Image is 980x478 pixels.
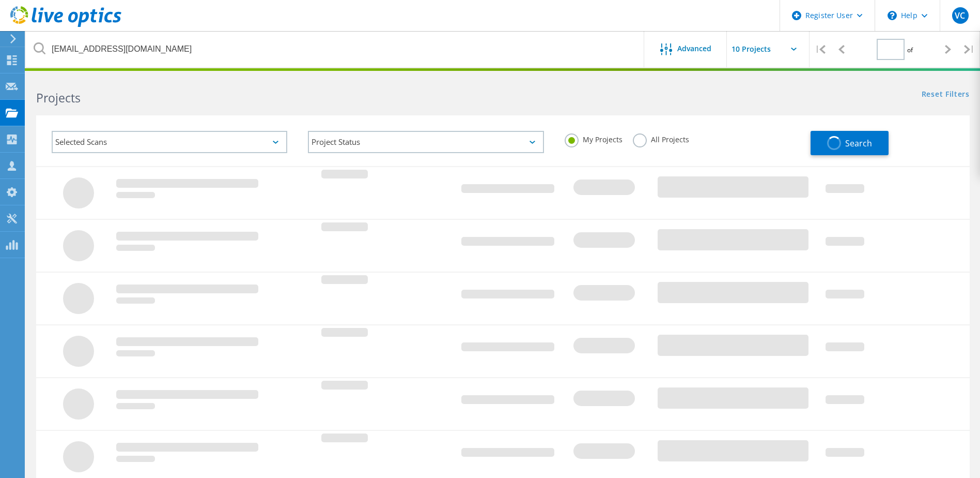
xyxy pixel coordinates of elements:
[565,133,623,143] label: My Projects
[633,133,689,143] label: All Projects
[922,91,970,99] a: Reset Filters
[845,138,872,149] span: Search
[36,89,81,106] b: Projects
[811,131,889,155] button: Search
[810,31,831,68] div: |
[907,46,913,54] span: of
[955,11,965,20] span: VC
[677,45,711,52] span: Advanced
[52,131,287,153] div: Selected Scans
[308,131,543,153] div: Project Status
[959,31,980,68] div: |
[26,31,645,67] input: Search projects by name, owner, ID, company, etc
[888,11,897,20] svg: \n
[10,22,121,29] a: Live Optics Dashboard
